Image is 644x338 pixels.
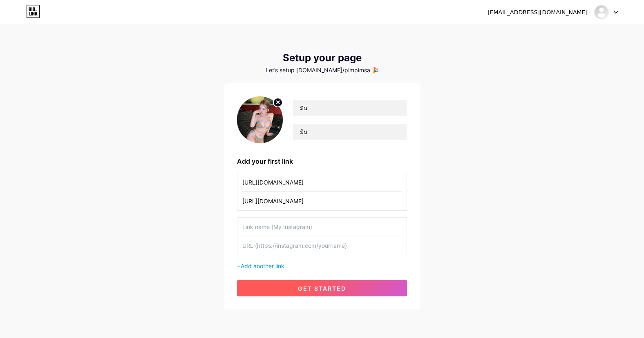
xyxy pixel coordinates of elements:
div: [EMAIL_ADDRESS][DOMAIN_NAME] [487,8,588,17]
input: URL (https://instagram.com/yourname) [242,192,402,210]
div: Let’s setup [DOMAIN_NAME]/pimpimsa 🎉 [224,67,420,73]
span: Add another link [241,262,284,269]
button: get started [237,280,407,296]
input: Link name (My Instagram) [242,173,402,191]
div: + [237,262,407,270]
input: Your name [293,100,407,116]
input: URL (https://instagram.com/yourname) [242,236,402,255]
input: bio [293,124,407,140]
input: Link name (My Instagram) [242,218,402,236]
img: profile pic [237,96,283,143]
img: pimpim sand [594,4,609,20]
span: get started [298,285,346,292]
div: Setup your page [224,52,420,64]
div: Add your first link [237,156,407,166]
